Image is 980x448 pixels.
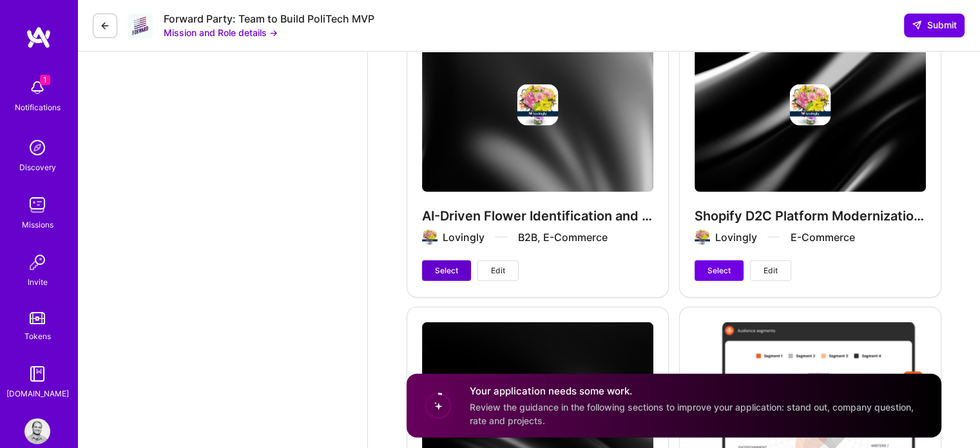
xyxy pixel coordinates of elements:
[19,161,56,174] div: Discovery
[164,12,374,26] div: Forward Party: Team to Build PoliTech MVP
[26,26,52,49] img: logo
[24,75,50,101] img: bell
[6,387,69,400] div: [DOMAIN_NAME]
[22,218,53,231] div: Missions
[128,13,153,38] img: Company Logo
[40,75,50,85] span: 1
[764,265,778,277] span: Edit
[470,384,926,398] h4: Your application needs some work.
[491,265,505,277] span: Edit
[100,21,110,31] i: icon LeftArrowDark
[435,265,458,277] span: Select
[912,19,957,32] span: Submit
[21,418,53,444] a: User Avatar
[24,135,50,161] img: discovery
[904,14,965,37] button: Submit
[422,260,471,281] button: Select
[470,402,914,426] span: Review the guidance in the following sections to improve your application: stand out, company que...
[750,260,791,281] button: Edit
[28,275,48,289] div: Invite
[707,265,731,277] span: Select
[164,26,278,39] button: Mission and Role details →
[24,418,50,444] img: User Avatar
[15,101,61,114] div: Notifications
[24,361,50,387] img: guide book
[24,249,50,275] img: Invite
[30,312,45,324] img: tokens
[912,20,922,30] i: icon SendLight
[695,260,744,281] button: Select
[477,260,519,281] button: Edit
[24,329,51,343] div: Tokens
[24,192,50,218] img: teamwork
